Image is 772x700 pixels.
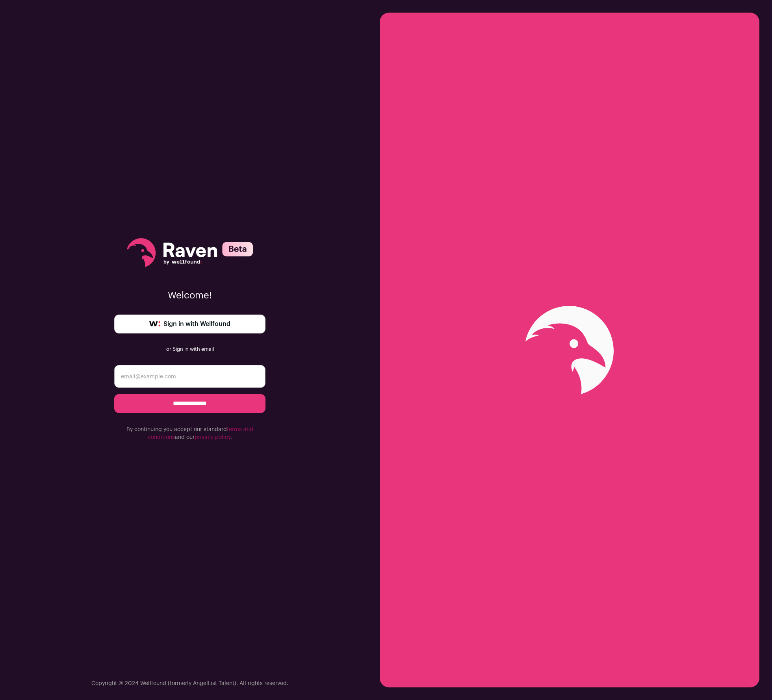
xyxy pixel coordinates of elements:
[91,680,288,687] p: Copyright © 2024 Wellfound (formerly AngelList Talent). All rights reserved.
[163,319,230,329] span: Sign in with Wellfound
[148,427,253,440] a: terms and conditions
[114,426,265,441] p: By continuing you accept our standard and our .
[114,365,265,388] input: email@example.com
[114,315,265,333] a: Sign in with Wellfound
[114,289,265,302] p: Welcome!
[195,435,230,440] a: privacy policy
[165,346,215,352] div: or Sign in with email
[149,321,160,327] img: wellfound-symbol-flush-black-fb3c872781a75f747ccb3a119075da62bfe97bd399995f84a933054e44a575c4.png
